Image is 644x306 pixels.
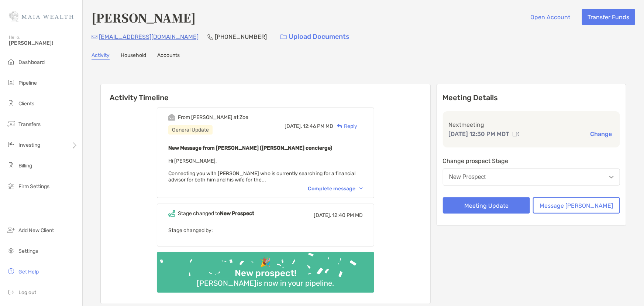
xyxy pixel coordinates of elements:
p: Next meeting [449,120,614,129]
img: transfers icon [7,119,16,128]
b: New Prospect [220,210,254,217]
img: Chevron icon [359,187,363,190]
img: logout icon [7,288,16,296]
span: Dashboard [18,59,45,65]
p: [DATE] 12:30 PM MDT [449,129,510,139]
img: button icon [280,34,287,40]
span: Billing [18,163,32,169]
span: Clients [18,101,34,107]
div: General Update [168,125,213,135]
img: Reply icon [337,124,342,129]
img: communication type [513,131,519,137]
img: firm-settings icon [7,181,16,190]
a: Upload Documents [276,29,354,45]
div: [PERSON_NAME] is now in your pipeline. [194,279,337,288]
span: Pipeline [18,80,37,86]
img: Email Icon [92,35,97,39]
img: pipeline icon [7,78,16,87]
img: dashboard icon [7,57,16,66]
img: Event icon [168,114,175,121]
span: [PERSON_NAME]! [9,40,78,46]
p: [EMAIL_ADDRESS][DOMAIN_NAME] [99,32,199,41]
p: [PHONE_NUMBER] [215,32,267,41]
span: Investing [18,142,40,148]
div: Complete message [308,186,363,192]
button: Open Account [525,9,576,25]
div: Reply [333,122,357,130]
div: 🎉 [257,257,274,268]
img: get-help icon [7,267,16,276]
img: Open dropdown arrow [609,176,614,178]
img: settings icon [7,246,16,255]
img: Phone Icon [207,34,213,40]
a: Household [121,52,146,60]
button: Message [PERSON_NAME] [533,197,620,214]
img: clients icon [7,99,16,108]
img: investing icon [7,140,16,149]
button: Meeting Update [443,197,530,214]
a: Activity [92,52,110,60]
img: billing icon [7,161,16,170]
img: Confetti [157,252,374,286]
span: Transfers [18,121,41,127]
span: [DATE], [285,123,302,129]
div: From [PERSON_NAME] at Zoe [178,114,248,120]
img: Event icon [168,210,175,217]
span: Get Help [18,269,39,275]
p: Stage changed by: [168,226,363,235]
h4: [PERSON_NAME] [92,9,196,26]
span: Log out [18,289,36,296]
div: New prospect! [232,268,299,279]
p: Meeting Details [443,93,620,102]
span: 12:46 PM MD [303,123,333,129]
button: Change [588,130,614,138]
img: add_new_client icon [7,225,16,234]
button: New Prospect [443,169,620,186]
span: Add New Client [18,227,54,234]
img: Zoe Logo [9,3,73,30]
h6: Activity Timeline [101,84,430,102]
p: Change prospect Stage [443,156,620,166]
span: Hi [PERSON_NAME], Connecting you with [PERSON_NAME] who is currently searching for a financial ad... [168,158,355,183]
a: Accounts [157,52,180,60]
span: Settings [18,248,38,254]
b: New Message from [PERSON_NAME] ([PERSON_NAME] concierge) [168,145,332,151]
span: [DATE], [314,212,331,218]
button: Transfer Funds [582,9,635,25]
div: New Prospect [449,174,486,180]
div: Stage changed to [178,210,254,217]
span: Firm Settings [18,183,49,190]
span: 12:40 PM MD [332,212,363,218]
